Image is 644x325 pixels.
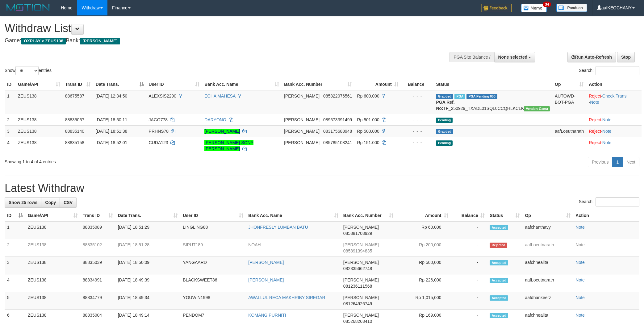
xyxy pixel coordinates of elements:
[80,239,115,257] td: 88835102
[80,210,115,221] th: Trans ID: activate to sort column ascending
[521,4,547,12] img: Button%20Memo.svg
[602,94,627,98] a: Check Trans
[180,274,246,292] td: BLACKSWEET86
[149,94,177,98] span: ALEXSIS2290
[357,140,379,145] span: Rp 151.000
[5,79,15,90] th: ID
[25,257,80,274] td: ZEUS138
[146,79,202,90] th: User ID: activate to sort column ascending
[15,125,63,137] td: ZEUS138
[451,239,487,257] td: -
[522,257,573,274] td: aafchhealita
[5,114,15,125] td: 2
[401,79,434,90] th: Balance
[575,242,585,247] a: Note
[5,156,264,165] div: Showing 1 to 4 of 4 entries
[436,94,453,99] span: Grabbed
[45,200,56,205] span: Copy
[451,257,487,274] td: -
[490,295,508,301] span: Accepted
[15,66,39,75] select: Showentries
[522,274,573,292] td: aafLoeutnarath
[284,129,320,134] span: [PERSON_NAME]
[343,284,372,289] span: Copy 081236111568 to clipboard
[96,129,127,134] span: [DATE] 18:51:38
[343,248,372,253] span: Copy 085891394835 to clipboard
[282,79,354,90] th: Bank Acc. Number: activate to sort column ascending
[5,210,25,221] th: ID: activate to sort column descending
[115,257,181,274] td: [DATE] 18:50:09
[586,125,642,137] td: ·
[357,94,379,98] span: Rp 600.000
[589,140,601,145] a: Reject
[573,210,639,221] th: Action
[5,182,639,194] h1: Latest Withdraw
[202,79,282,90] th: Bank Acc. Name: activate to sort column ascending
[343,301,372,306] span: Copy 081264926749 to clipboard
[612,157,623,167] a: 1
[522,292,573,310] td: aafdhankeerz
[552,79,586,90] th: Op: activate to sort column ascending
[396,292,451,310] td: Rp 1,015,000
[80,274,115,292] td: 88834991
[622,157,639,167] a: Next
[284,140,320,145] span: [PERSON_NAME]
[586,79,642,90] th: Action
[41,197,60,208] a: Copy
[248,295,325,300] a: AWALLUL RECA MAKHRIBY SIREGAR
[451,274,487,292] td: -
[575,225,585,230] a: Note
[436,129,453,134] span: Grabbed
[343,277,379,282] span: [PERSON_NAME]
[522,221,573,239] td: aafchanthavy
[490,225,508,230] span: Accepted
[343,231,372,236] span: Copy 085381703929 to clipboard
[5,66,52,75] label: Show entries
[248,260,284,265] a: [PERSON_NAME]
[15,79,63,90] th: Game/API: activate to sort column ascending
[149,117,168,122] span: JAGO778
[433,90,552,114] td: TF_250929_TXADL01SQL0CCQHLKCLK
[586,90,642,114] td: · ·
[248,225,308,230] a: JHONFRESLY LUMBAN BATU
[436,100,454,111] b: PGA Ref. No:
[354,79,401,90] th: Amount: activate to sort column ascending
[204,94,235,98] a: ECHA MAHESA
[404,140,431,146] div: - - -
[25,210,80,221] th: Game/API: activate to sort column ascending
[80,221,115,239] td: 88835089
[357,117,379,122] span: Rp 501.000
[396,239,451,257] td: Rp 200,000
[204,129,240,134] a: [PERSON_NAME]
[343,295,379,300] span: [PERSON_NAME]
[556,4,587,12] img: panduan.png
[63,79,93,90] th: Trans ID: activate to sort column ascending
[343,260,379,265] span: [PERSON_NAME]
[323,140,352,145] span: Copy 085785108241 to clipboard
[25,221,80,239] td: ZEUS138
[15,90,63,114] td: ZEUS138
[404,128,431,134] div: - - -
[5,90,15,114] td: 1
[436,140,453,146] span: Pending
[404,117,431,123] div: - - -
[575,313,585,318] a: Note
[586,137,642,154] td: ·
[451,292,487,310] td: -
[93,79,146,90] th: Date Trans.: activate to sort column descending
[590,100,599,105] a: Note
[21,38,66,44] span: OXPLAY > ZEUS138
[586,114,642,125] td: ·
[204,140,253,151] a: [PERSON_NAME] SONY [PERSON_NAME]
[180,221,246,239] td: LINGLING88
[323,129,352,134] span: Copy 083175688948 to clipboard
[284,94,320,98] span: [PERSON_NAME]
[451,210,487,221] th: Balance: activate to sort column ascending
[343,266,372,271] span: Copy 082335662748 to clipboard
[567,52,616,62] a: Run Auto-Refresh
[522,239,573,257] td: aafLoeutnarath
[5,3,52,12] img: MOTION_logo.png
[9,200,37,205] span: Show 25 rows
[149,140,168,145] span: CUDA123
[115,292,181,310] td: [DATE] 18:49:34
